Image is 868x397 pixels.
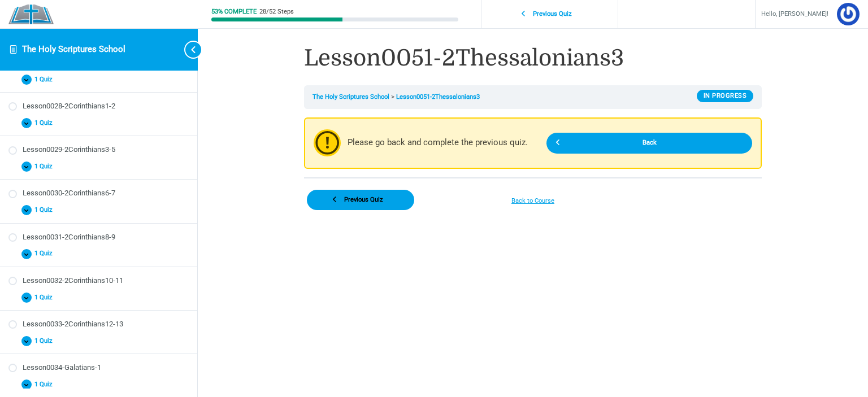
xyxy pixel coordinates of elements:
[313,93,389,101] a: The Holy Scriptures School
[8,71,189,88] button: 1 Quiz
[32,250,59,258] span: 1 Quiz
[23,101,189,112] div: Lesson0028-2Corinthians1-2
[23,188,189,199] div: Lesson0030-2Corinthians6-7
[8,364,17,372] div: Not started
[32,294,59,302] span: 1 Quiz
[259,8,294,15] div: 28/52 Steps
[32,206,59,214] span: 1 Quiz
[175,28,198,71] button: Toggle sidebar navigation
[546,133,752,154] a: Back
[8,146,17,155] div: Not started
[32,76,59,84] span: 1 Quiz
[337,196,389,204] span: Previous Quiz
[8,102,17,111] div: Not started
[304,42,762,74] h1: Lesson0051-2Thessalonians3
[396,93,480,101] a: Lesson0051-2Thessalonians3
[484,4,615,25] a: Previous Quiz
[8,233,17,242] div: Not started
[8,246,189,262] button: 1 Quiz
[8,202,189,219] button: 1 Quiz
[23,276,189,286] div: Lesson0032-2Corinthians10-11
[23,319,189,330] div: Lesson0033-2Corinthians12-13
[32,381,59,389] span: 1 Quiz
[8,188,189,199] a: Not started Lesson0030-2Corinthians6-7
[8,319,189,330] a: Not started Lesson0033-2Corinthians12-13
[304,85,762,109] nav: Breadcrumbs
[8,376,189,392] button: 1 Quiz
[8,101,189,112] a: Not started Lesson0028-2Corinthians1-2
[211,8,257,15] div: 53% Complete
[8,277,17,285] div: Not started
[23,232,189,243] div: Lesson0031-2Corinthians8-9
[8,115,189,132] button: 1 Quiz
[307,190,414,211] a: Previous Quiz
[32,337,59,345] span: 1 Quiz
[23,363,189,373] div: Lesson0034-Galatians-1
[8,363,189,373] a: Not started Lesson0034-Galatians-1
[32,119,59,127] span: 1 Quiz
[8,320,17,329] div: Not started
[8,232,189,243] a: Not started Lesson0031-2Corinthians8-9
[23,145,189,155] div: Lesson0029-2Corinthians3-5
[32,163,59,171] span: 1 Quiz
[22,44,125,54] a: The Holy Scriptures School
[8,276,189,286] a: Not started Lesson0032-2Corinthians10-11
[348,135,546,151] div: Please go back and complete the previous quiz.
[8,145,189,155] a: Not started Lesson0029-2Corinthians3-5
[8,190,17,198] div: Not started
[761,8,828,20] span: Hello, [PERSON_NAME]!
[8,289,189,306] button: 1 Quiz
[8,159,189,175] button: 1 Quiz
[697,90,754,102] div: In Progress
[8,333,189,349] button: 1 Quiz
[526,10,578,18] span: Previous Quiz
[479,195,587,207] a: Back to Course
